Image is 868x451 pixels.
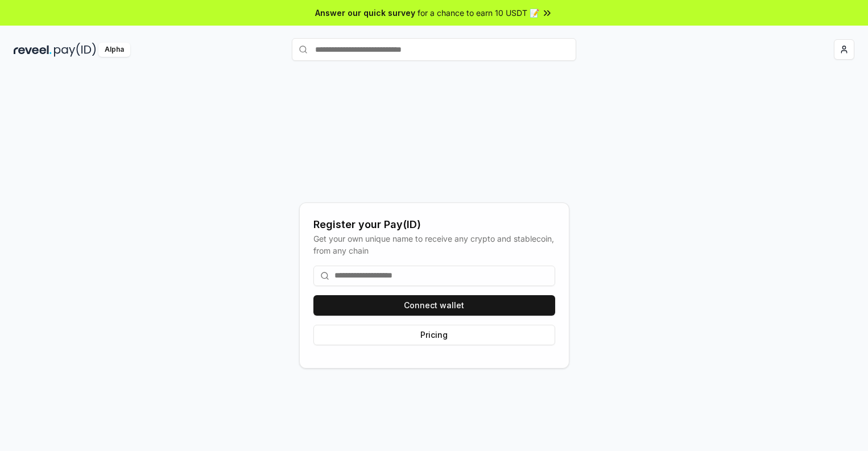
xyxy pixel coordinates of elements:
button: Pricing [313,325,555,345]
div: Alpha [98,43,130,57]
button: Connect wallet [313,295,555,316]
span: for a chance to earn 10 USDT 📝 [418,7,539,19]
img: reveel_dark [14,43,52,57]
div: Get your own unique name to receive any crypto and stablecoin, from any chain [313,233,555,256]
img: pay_id [54,43,96,57]
div: Register your Pay(ID) [313,217,555,233]
span: Answer our quick survey [315,7,415,19]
